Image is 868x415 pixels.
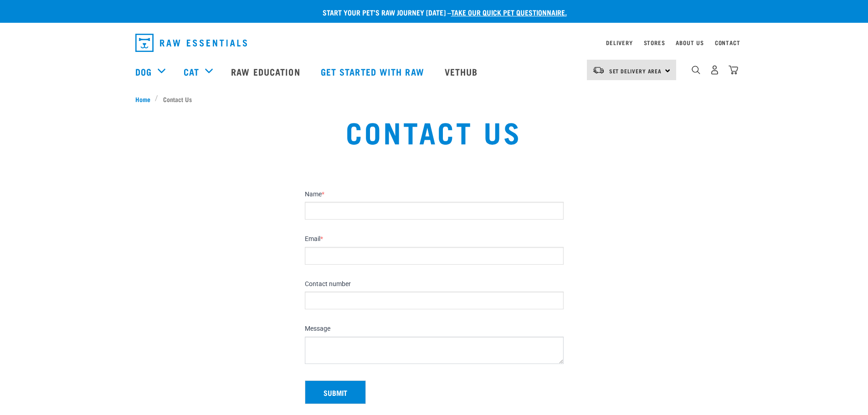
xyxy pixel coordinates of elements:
[644,41,665,44] a: Stores
[305,380,366,404] button: Submit
[305,235,564,243] label: Email
[128,30,740,56] nav: dropdown navigation
[135,94,733,104] nav: breadcrumbs
[305,280,564,288] label: Contact number
[184,65,199,78] a: Cat
[692,66,700,74] img: home-icon-1@2x.png
[606,41,632,44] a: Delivery
[676,41,704,44] a: About Us
[312,53,436,90] a: Get started with Raw
[135,94,150,104] span: Home
[609,69,662,72] span: Set Delivery Area
[451,10,567,14] a: take our quick pet questionnaire.
[135,94,155,104] a: Home
[729,65,738,75] img: home-icon@2x.png
[305,325,564,333] label: Message
[436,53,489,90] a: Vethub
[710,65,719,75] img: user.png
[715,41,740,44] a: Contact
[135,65,152,78] a: Dog
[592,66,605,74] img: van-moving.png
[305,190,564,199] label: Name
[135,34,247,52] img: Raw Essentials Logo
[222,53,311,90] a: Raw Education
[161,115,707,148] h1: Contact Us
